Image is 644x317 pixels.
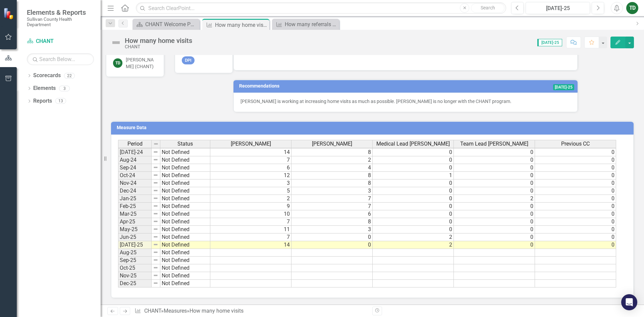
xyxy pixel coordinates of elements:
img: 8DAGhfEEPCf229AAAAAElFTkSuQmCC [153,196,158,201]
td: 0 [454,203,535,210]
span: [PERSON_NAME] [231,141,271,147]
td: Sep-24 [118,164,152,172]
td: Dec-25 [118,280,152,287]
img: 8DAGhfEEPCf229AAAAAElFTkSuQmCC [153,188,158,193]
td: Not Defined [160,249,210,257]
img: 8DAGhfEEPCf229AAAAAElFTkSuQmCC [153,165,158,170]
div: 13 [55,98,66,104]
td: Not Defined [160,280,210,287]
td: 0 [373,164,454,172]
td: 0 [535,218,616,226]
td: 0 [535,149,616,156]
img: 8DAGhfEEPCf229AAAAAElFTkSuQmCC [153,250,158,255]
td: 0 [535,241,616,249]
td: 0 [373,226,454,233]
td: Apr-25 [118,218,152,226]
td: Not Defined [160,187,210,195]
td: 3 [291,187,373,195]
td: 7 [210,156,291,164]
td: Not Defined [160,179,210,187]
img: ClearPoint Strategy [3,7,15,19]
a: Elements [33,85,56,92]
td: 0 [535,164,616,172]
td: Not Defined [160,233,210,241]
span: Search [481,5,495,10]
td: Feb-25 [118,203,152,210]
td: 0 [454,233,535,241]
td: Not Defined [160,195,210,203]
td: 0 [535,187,616,195]
img: 8DAGhfEEPCf229AAAAAElFTkSuQmCC [153,211,158,216]
img: Not Defined [111,37,121,48]
td: 0 [535,156,616,164]
td: 0 [535,226,616,233]
span: DPI [182,56,195,65]
td: Not Defined [160,226,210,233]
td: 5 [210,187,291,195]
h3: Recommendations [239,84,459,89]
td: Jun-25 [118,233,152,241]
td: 0 [454,187,535,195]
img: 8DAGhfEEPCf229AAAAAElFTkSuQmCC [153,242,158,247]
span: Previous CC [561,141,590,147]
div: TD [113,58,122,68]
td: 2 [373,233,454,241]
button: TD [626,2,638,14]
img: 8DAGhfEEPCf229AAAAAElFTkSuQmCC [153,280,158,286]
td: 14 [210,241,291,249]
a: Reports [33,97,52,105]
td: Not Defined [160,156,210,164]
td: 0 [373,179,454,187]
span: Status [177,141,193,147]
td: 0 [454,149,535,156]
td: 0 [454,164,535,172]
td: 0 [373,218,454,226]
td: 0 [454,172,535,179]
span: Elements & Reports [27,8,94,16]
td: Not Defined [160,164,210,172]
td: 8 [291,179,373,187]
td: 0 [291,241,373,249]
a: Measures [164,308,187,314]
td: 8 [291,218,373,226]
img: 8DAGhfEEPCf229AAAAAElFTkSuQmCC [153,157,158,162]
td: 0 [373,149,454,156]
td: Oct-25 [118,264,152,272]
div: [DATE]-25 [528,4,588,12]
td: 0 [373,203,454,210]
td: 0 [373,187,454,195]
div: 3 [59,86,70,91]
td: 0 [535,233,616,241]
td: Aug-24 [118,156,152,164]
img: 8DAGhfEEPCf229AAAAAElFTkSuQmCC [153,226,158,232]
td: 7 [210,233,291,241]
div: [PERSON_NAME] (CHANT) [126,56,157,70]
td: 0 [454,241,535,249]
div: CHANT [125,44,192,49]
td: 0 [535,195,616,203]
td: [DATE]-25 [118,241,152,249]
td: Jan-25 [118,195,152,203]
td: 6 [291,210,373,218]
p: [PERSON_NAME] is working at increasing home visits as much as possible. [PERSON_NAME] is no longe... [240,98,571,105]
img: 8DAGhfEEPCf229AAAAAElFTkSuQmCC [153,219,158,224]
td: Not Defined [160,172,210,179]
td: 0 [454,226,535,233]
td: May-25 [118,226,152,233]
td: 8 [291,172,373,179]
td: 8 [291,149,373,156]
div: CHANT Welcome Page [145,20,198,29]
img: 8DAGhfEEPCf229AAAAAElFTkSuQmCC [153,257,158,263]
td: 0 [535,210,616,218]
td: Not Defined [160,203,210,210]
input: Search Below... [27,53,94,65]
td: 0 [535,203,616,210]
a: Scorecards [33,72,61,80]
span: [PERSON_NAME] [312,141,352,147]
div: How many home visits [125,37,192,44]
button: Search [471,3,504,13]
td: 0 [373,210,454,218]
td: 11 [210,226,291,233]
input: Search ClearPoint... [136,2,506,14]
